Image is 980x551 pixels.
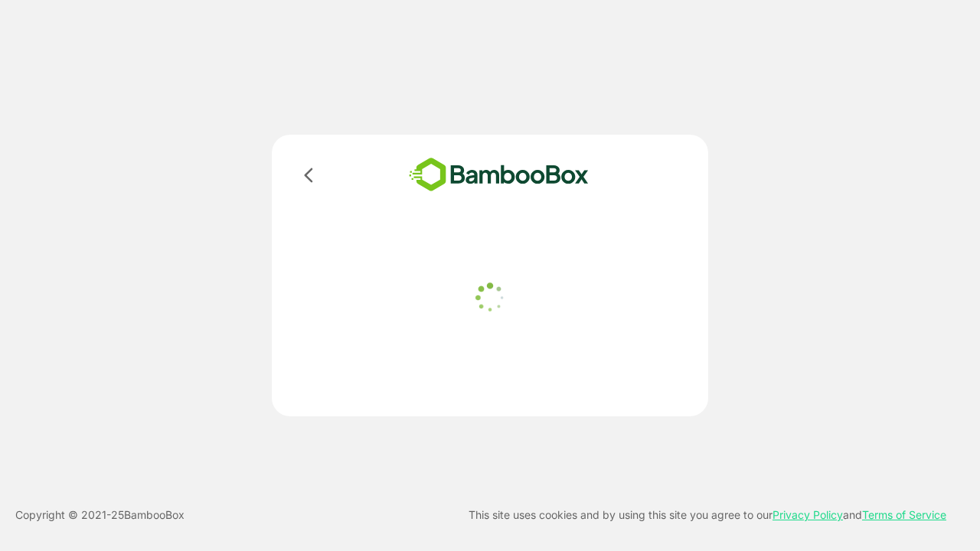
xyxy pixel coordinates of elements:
a: Terms of Service [862,508,946,521]
img: bamboobox [387,153,611,197]
img: loader [471,279,509,317]
p: Copyright © 2021- 25 BambooBox [15,506,185,524]
p: This site uses cookies and by using this site you agree to our and [469,506,946,524]
a: Privacy Policy [773,508,843,521]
